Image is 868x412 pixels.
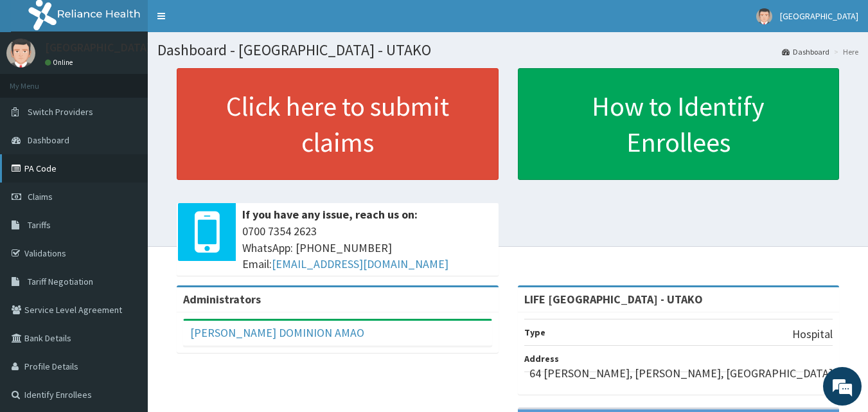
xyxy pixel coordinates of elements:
[272,256,448,271] a: [EMAIL_ADDRESS][DOMAIN_NAME]
[67,72,216,89] div: Chat with us now
[183,292,261,307] b: Administrators
[28,276,93,287] span: Tariff Negotiation
[782,46,829,57] a: Dashboard
[524,327,545,338] b: Type
[28,134,69,146] span: Dashboard
[177,68,499,180] a: Click here to submit claims
[756,8,772,24] img: User Image
[28,219,51,231] span: Tariffs
[831,46,858,57] li: Here
[242,223,492,273] span: 0700 7354 2623 WhatsApp: [PHONE_NUMBER] Email:
[518,68,840,180] a: How to Identify Enrollees
[6,275,245,320] textarea: Type your message and hit 'Enter'
[75,124,177,254] span: We're online!
[28,106,93,118] span: Switch Providers
[211,6,242,37] div: Minimize live chat window
[524,292,703,307] strong: LIFE [GEOGRAPHIC_DATA] - UTAKO
[28,191,53,202] span: Claims
[524,353,559,364] b: Address
[780,10,858,22] span: [GEOGRAPHIC_DATA]
[792,326,833,343] p: Hospital
[157,42,858,58] h1: Dashboard - [GEOGRAPHIC_DATA] - UTAKO
[529,365,833,382] p: 64 [PERSON_NAME], [PERSON_NAME], [GEOGRAPHIC_DATA]
[45,58,76,67] a: Online
[45,42,151,53] p: [GEOGRAPHIC_DATA]
[24,64,52,96] img: d_794563401_company_1708531726252_794563401
[190,325,364,340] a: [PERSON_NAME] DOMINION AMAO
[6,39,35,67] img: User Image
[242,207,418,222] b: If you have any issue, reach us on:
